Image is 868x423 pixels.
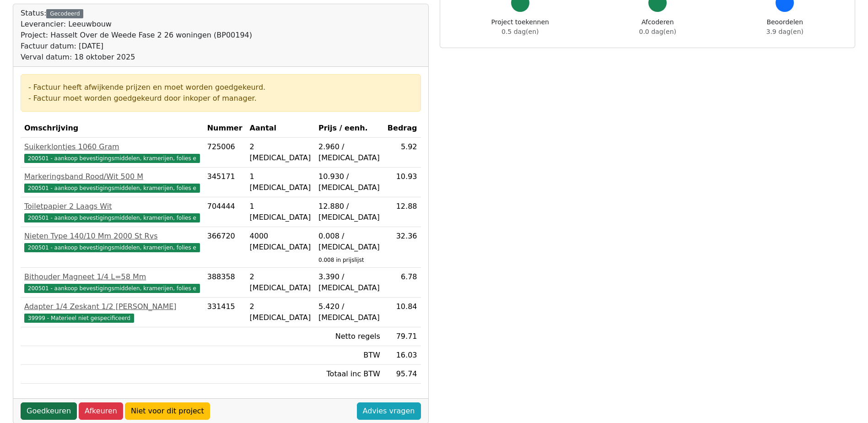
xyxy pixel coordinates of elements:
[125,402,210,420] a: Niet voor dit project
[318,257,364,263] sub: 0.008 in prijslijst
[766,17,803,37] div: Beoordelen
[250,201,311,223] div: 1 [MEDICAL_DATA]
[384,327,421,346] td: 79.71
[766,28,803,35] span: 3.9 dag(en)
[315,365,384,384] td: Totaal inc BTW
[24,201,200,223] a: Toiletpapier 2 Laags Wit200501 - aankoop bevestigingsmiddelen, kramerijen, folies e
[639,17,676,37] div: Afcoderen
[491,17,549,37] div: Project toekennen
[24,171,200,193] a: Markeringsband Rood/Wit 500 M200501 - aankoop bevestigingsmiddelen, kramerijen, folies e
[204,268,246,298] td: 388358
[384,197,421,227] td: 12.88
[318,201,380,223] div: 12.880 / [MEDICAL_DATA]
[204,298,246,327] td: 331415
[384,138,421,168] td: 5.92
[384,268,421,298] td: 6.78
[24,171,200,182] div: Markeringsband Rood/Wit 500 M
[318,271,380,293] div: 3.390 / [MEDICAL_DATA]
[318,141,380,163] div: 2.960 / [MEDICAL_DATA]
[24,301,200,323] a: Adapter 1/4 Zeskant 1/2 [PERSON_NAME]39999 - Materieel niet gespecificeerd
[21,119,204,138] th: Omschrijving
[24,154,200,163] span: 200501 - aankoop bevestigingsmiddelen, kramerijen, folies e
[21,41,252,52] div: Factuur datum: [DATE]
[384,298,421,327] td: 10.84
[384,227,421,268] td: 32.36
[315,119,384,138] th: Prijs / eenh.
[250,271,311,293] div: 2 [MEDICAL_DATA]
[384,346,421,365] td: 16.03
[250,171,311,193] div: 1 [MEDICAL_DATA]
[79,402,123,420] a: Afkeuren
[24,213,200,222] span: 200501 - aankoop bevestigingsmiddelen, kramerijen, folies e
[204,138,246,168] td: 725006
[204,119,246,138] th: Nummer
[24,284,200,293] span: 200501 - aankoop bevestigingsmiddelen, kramerijen, folies e
[24,184,200,193] span: 200501 - aankoop bevestigingsmiddelen, kramerijen, folies e
[24,271,200,282] div: Bithouder Magneet 1/4 L=58 Mm
[384,168,421,197] td: 10.93
[315,327,384,346] td: Netto regels
[21,30,252,41] div: Project: Hasselt Over de Weede Fase 2 26 woningen (BP00194)
[24,141,200,152] div: Suikerklontjes 1060 Gram
[24,231,200,242] div: Nieten Type 140/10 Mm 2000 St Rvs
[24,231,200,253] a: Nieten Type 140/10 Mm 2000 St Rvs200501 - aankoop bevestigingsmiddelen, kramerijen, folies e
[24,271,200,293] a: Bithouder Magneet 1/4 L=58 Mm200501 - aankoop bevestigingsmiddelen, kramerijen, folies e
[204,227,246,268] td: 366720
[204,197,246,227] td: 704444
[384,119,421,138] th: Bedrag
[24,314,134,323] span: 39999 - Materieel niet gespecificeerd
[28,93,413,104] div: - Factuur moet worden goedgekeurd door inkoper of manager.
[250,141,311,163] div: 2 [MEDICAL_DATA]
[318,171,380,193] div: 10.930 / [MEDICAL_DATA]
[501,28,539,35] span: 0.5 dag(en)
[250,301,311,323] div: 2 [MEDICAL_DATA]
[24,201,200,212] div: Toiletpapier 2 Laags Wit
[24,141,200,163] a: Suikerklontjes 1060 Gram200501 - aankoop bevestigingsmiddelen, kramerijen, folies e
[21,19,252,30] div: Leverancier: Leeuwbouw
[318,301,380,323] div: 5.420 / [MEDICAL_DATA]
[357,402,421,420] a: Advies vragen
[315,346,384,365] td: BTW
[21,402,77,420] a: Goedkeuren
[24,243,200,252] span: 200501 - aankoop bevestigingsmiddelen, kramerijen, folies e
[24,301,200,312] div: Adapter 1/4 Zeskant 1/2 [PERSON_NAME]
[250,231,311,253] div: 4000 [MEDICAL_DATA]
[318,231,380,253] div: 0.008 / [MEDICAL_DATA]
[246,119,315,138] th: Aantal
[384,365,421,384] td: 95.74
[639,28,676,35] span: 0.0 dag(en)
[21,52,252,63] div: Verval datum: 18 oktober 2025
[46,9,83,18] div: Gecodeerd
[21,8,252,63] div: Status:
[204,168,246,197] td: 345171
[28,82,413,93] div: - Factuur heeft afwijkende prijzen en moet worden goedgekeurd.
